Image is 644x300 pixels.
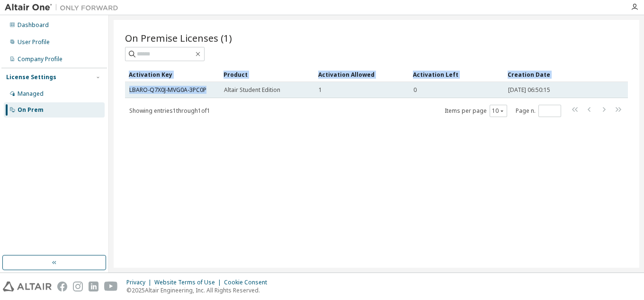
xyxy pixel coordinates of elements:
img: instagram.svg [73,282,83,291]
img: Altair One [5,3,123,12]
span: 0 [413,86,417,94]
div: User Profile [18,38,50,46]
div: Product [224,67,311,82]
div: Managed [18,90,44,98]
img: facebook.svg [57,282,67,291]
img: linkedin.svg [89,282,98,291]
span: Items per page [445,105,507,117]
img: altair_logo.svg [3,282,52,291]
div: Creation Date [508,67,586,82]
div: On Prem [18,106,44,114]
img: youtube.svg [104,282,118,291]
div: Website Terms of Use [154,279,224,286]
div: Activation Left [413,67,500,82]
div: Privacy [126,279,154,286]
span: Page n. [516,105,561,117]
div: Dashboard [18,21,49,29]
button: 10 [492,107,505,115]
span: Altair Student Edition [224,86,280,94]
span: Showing entries 1 through 1 of 1 [129,107,210,115]
div: Activation Key [129,67,216,82]
p: © 2025 Altair Engineering, Inc. All Rights Reserved. [126,286,273,294]
div: License Settings [6,73,56,81]
span: 1 [319,86,322,94]
div: Activation Allowed [318,67,405,82]
span: On Premise Licenses (1) [125,31,232,45]
a: LBARO-Q7X0J-MVG0A-3PC0P [129,86,206,94]
span: [DATE] 06:50:15 [508,86,550,94]
div: Cookie Consent [224,279,273,286]
div: Company Profile [18,55,63,63]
